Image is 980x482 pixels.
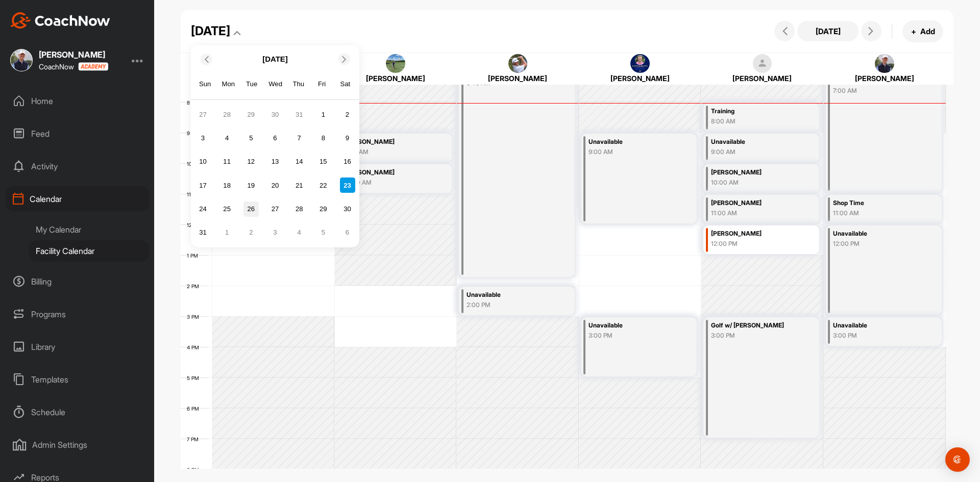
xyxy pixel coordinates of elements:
div: Unavailable [589,136,677,148]
div: Schedule [6,399,150,425]
div: Choose Monday, August 11th, 2025 [219,154,235,169]
div: Choose Wednesday, September 3rd, 2025 [267,225,283,240]
div: Choose Friday, August 15th, 2025 [315,154,331,169]
div: Calendar [6,186,150,212]
div: 3:00 PM [711,331,800,340]
div: 3:00 PM [589,331,677,340]
div: 6 PM [181,405,209,412]
img: square_76d474b740ca28bdc38895401cb2d4cb.jpg [386,54,405,73]
div: Training [711,106,800,117]
div: [PERSON_NAME] [711,228,800,240]
div: Open Intercom Messenger [945,447,970,472]
div: Shop Time [833,197,922,209]
div: month 2025-08 [194,106,356,241]
div: Golf w/ [PERSON_NAME] [711,320,800,332]
div: Choose Wednesday, August 20th, 2025 [267,177,283,193]
div: [PERSON_NAME] [711,167,800,179]
div: Facility Calendar [29,240,150,262]
div: Choose Monday, July 28th, 2025 [219,107,235,122]
div: Choose Friday, August 1st, 2025 [315,107,331,122]
div: Fri [315,78,329,91]
div: 1 PM [181,252,208,259]
div: 12 PM [181,222,211,228]
div: [PERSON_NAME] [344,167,433,179]
div: Choose Wednesday, August 6th, 2025 [267,131,283,146]
div: 3 PM [181,314,209,320]
div: Choose Sunday, August 10th, 2025 [195,154,210,169]
div: [PERSON_NAME] [468,73,568,84]
div: 2 PM [181,283,209,289]
div: [PERSON_NAME] [834,73,935,84]
div: Sat [339,78,352,91]
div: 11:00 AM [833,209,922,218]
div: CoachNow [39,62,108,71]
span: + [911,26,916,37]
div: 3:00 PM [833,331,922,340]
div: 7:00 AM [833,86,922,95]
div: Choose Sunday, July 27th, 2025 [195,107,210,122]
div: Choose Tuesday, August 12th, 2025 [243,154,259,169]
div: Choose Friday, August 8th, 2025 [315,131,331,146]
div: Choose Thursday, August 14th, 2025 [291,154,307,169]
div: Choose Thursday, August 7th, 2025 [291,131,307,146]
div: 7 PM [181,436,209,442]
div: Choose Wednesday, August 27th, 2025 [267,201,283,217]
div: Mon [222,78,235,91]
div: Unavailable [467,289,555,301]
div: Thu [292,78,305,91]
div: 9 AM [181,130,210,136]
button: +Add [902,20,943,42]
div: Choose Friday, September 5th, 2025 [315,225,331,240]
div: 2:00 PM [467,300,555,310]
div: Choose Thursday, August 28th, 2025 [291,201,307,217]
div: Library [6,334,150,360]
div: Tue [245,78,258,91]
img: square_c38149ace2d67fed064ce2ecdac316ab.jpg [10,49,33,71]
div: Choose Sunday, August 17th, 2025 [195,177,210,193]
div: Choose Monday, August 4th, 2025 [219,131,235,146]
div: Choose Saturday, August 30th, 2025 [340,201,355,217]
button: [DATE] [797,21,859,41]
img: CoachNow [10,12,110,29]
div: Choose Sunday, August 24th, 2025 [195,201,210,217]
div: Choose Tuesday, September 2nd, 2025 [243,225,259,240]
div: Billing [6,269,150,294]
div: Admin Settings [6,432,150,458]
div: Choose Saturday, August 23rd, 2025 [340,177,355,193]
div: Feed [6,121,150,146]
div: Choose Saturday, September 6th, 2025 [340,225,355,240]
div: [PERSON_NAME] [345,73,446,84]
div: Choose Wednesday, July 30th, 2025 [267,107,283,122]
div: Unavailable [833,228,922,240]
div: Wed [268,78,282,91]
div: [PERSON_NAME] [344,136,433,148]
div: Choose Monday, August 25th, 2025 [219,201,235,217]
div: Templates [6,367,150,392]
div: 10:00 AM [711,178,800,187]
div: Choose Saturday, August 9th, 2025 [340,131,355,146]
div: Unavailable [589,320,677,332]
img: square_f0fd8699626d342409a23b1a51ec4760.jpg [508,54,528,73]
div: Choose Sunday, August 3rd, 2025 [195,131,210,146]
div: Choose Tuesday, August 26th, 2025 [243,201,259,217]
div: Choose Wednesday, August 13th, 2025 [267,154,283,169]
div: [PERSON_NAME] [711,197,800,209]
div: 4 PM [181,344,209,350]
div: Unavailable [833,320,922,332]
div: Choose Friday, August 29th, 2025 [315,201,331,217]
img: square_40516db2916e8261e2cdf582b2492737.jpg [630,54,650,73]
div: 9:00 AM [711,147,800,157]
div: 10:00 AM [344,178,433,187]
div: Programs [6,301,150,327]
div: My Calendar [29,219,150,240]
div: Choose Tuesday, July 29th, 2025 [243,107,259,122]
div: [PERSON_NAME] [712,73,813,84]
div: [PERSON_NAME] [590,73,690,84]
div: [PERSON_NAME] [39,50,108,59]
div: 10 AM [181,161,212,167]
img: square_default-ef6cabf814de5a2bf16c804365e32c732080f9872bdf737d349900a9daf73cf9.png [753,54,772,73]
div: 9:00 AM [344,147,433,157]
div: Choose Sunday, August 31st, 2025 [195,225,210,240]
div: Choose Monday, August 18th, 2025 [219,177,235,193]
div: Choose Monday, September 1st, 2025 [219,225,235,240]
